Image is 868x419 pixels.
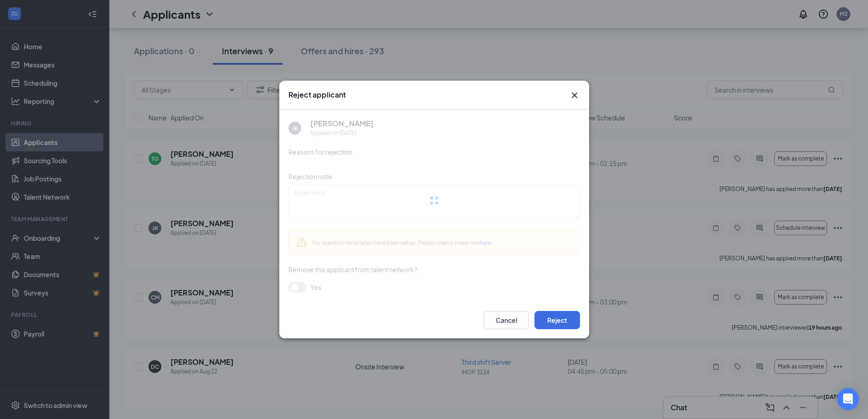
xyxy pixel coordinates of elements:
[288,90,346,100] h3: Reject applicant
[837,388,859,410] div: Open Intercom Messenger
[569,90,580,101] button: Close
[483,311,529,329] button: Cancel
[534,311,580,329] button: Reject
[569,90,580,101] svg: Cross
